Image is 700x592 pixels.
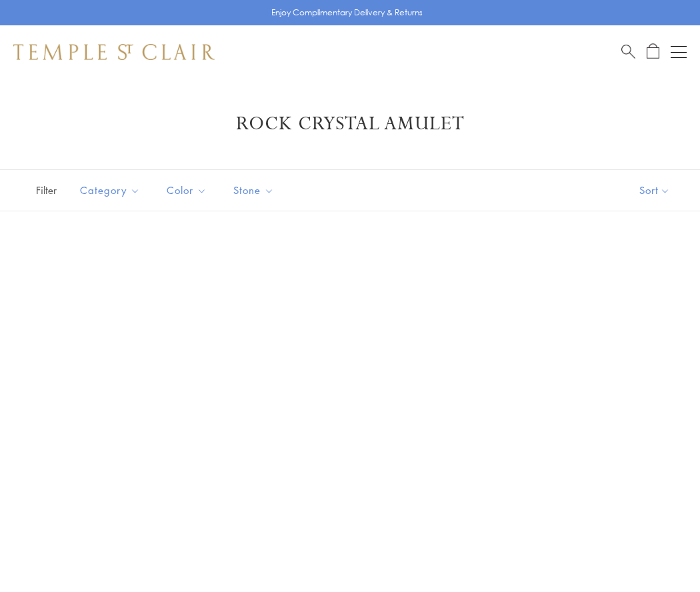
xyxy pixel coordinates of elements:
[671,44,687,60] button: Open navigation
[271,6,423,19] p: Enjoy Complimentary Delivery & Returns
[647,43,659,60] a: Open Shopping Bag
[13,44,215,60] img: Temple St. Clair
[160,182,217,199] span: Color
[227,182,284,199] span: Stone
[157,175,217,205] button: Color
[73,182,150,199] span: Category
[609,170,700,211] button: Show sort by
[223,175,284,205] button: Stone
[70,175,150,205] button: Category
[33,112,667,136] h1: Rock Crystal Amulet
[621,43,635,60] a: Search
